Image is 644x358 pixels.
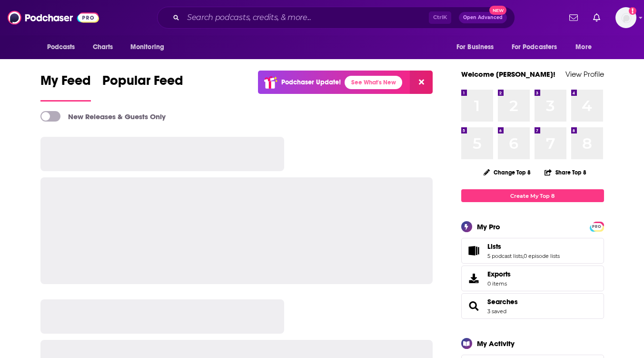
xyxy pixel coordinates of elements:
span: Ctrl K [429,11,451,24]
span: Popular Feed [102,72,183,94]
a: PRO [591,223,603,230]
button: Show profile menu [615,7,636,28]
a: 5 podcast lists [487,253,523,259]
p: Podchaser Update! [281,78,341,86]
a: Show notifications dropdown [565,10,582,26]
button: open menu [569,38,604,56]
span: PRO [591,223,603,230]
button: open menu [124,38,177,56]
span: Exports [465,272,484,285]
span: Open Advanced [463,15,503,20]
span: Lists [461,238,604,264]
svg: Add a profile image [629,7,636,15]
span: More [575,41,592,54]
a: Create My Top 8 [461,189,604,202]
button: Share Top 8 [544,163,587,182]
button: Change Top 8 [478,166,537,178]
span: Exports [487,270,511,278]
a: Lists [465,244,484,257]
a: New Releases & Guests Only [40,111,166,122]
span: New [489,6,506,15]
div: My Activity [477,339,515,348]
span: Searches [461,293,604,319]
span: For Business [456,41,494,54]
span: , [523,253,524,259]
a: Exports [461,266,604,291]
span: My Feed [40,72,91,94]
a: Searches [465,299,484,313]
a: View Profile [565,70,604,79]
a: See What's New [345,76,402,89]
span: 0 items [487,280,511,287]
a: Show notifications dropdown [589,10,604,26]
span: Logged in as Andrea1206 [615,7,636,28]
button: open menu [40,38,88,56]
button: open menu [450,38,506,56]
a: Welcome [PERSON_NAME]! [461,70,555,79]
a: Lists [487,242,560,251]
span: Lists [487,242,501,251]
span: Charts [93,41,113,54]
div: Search podcasts, credits, & more... [157,7,515,29]
a: 3 saved [487,308,506,315]
span: For Podcasters [512,41,557,54]
button: Open AdvancedNew [459,12,507,23]
button: open menu [505,38,571,56]
a: 0 episode lists [524,253,560,259]
span: Podcasts [47,41,75,54]
a: Searches [487,297,518,306]
input: Search podcasts, credits, & more... [183,10,429,25]
img: Podchaser - Follow, Share and Rate Podcasts [8,9,99,27]
a: Popular Feed [102,72,183,102]
div: My Pro [477,222,500,231]
span: Monitoring [130,41,164,54]
a: Charts [87,38,119,56]
img: User Profile [615,7,636,28]
a: My Feed [40,72,91,102]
